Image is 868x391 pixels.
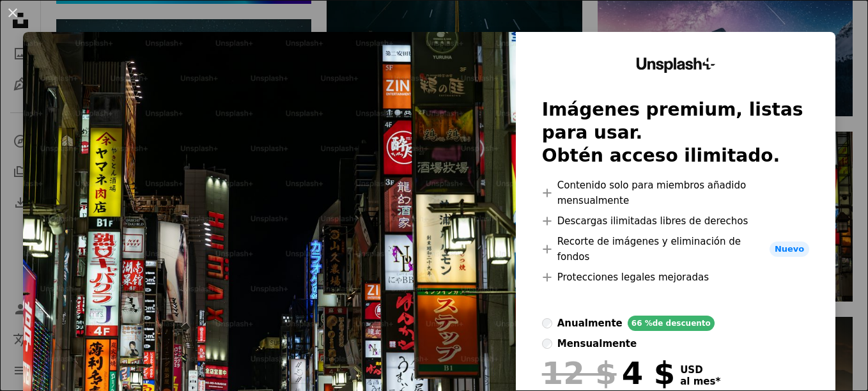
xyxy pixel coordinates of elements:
[680,364,720,376] span: USD
[542,318,552,328] input: anualmente66 %de descuento
[557,316,623,331] div: anualmente
[557,336,637,351] div: mensualmente
[542,339,552,349] input: mensualmente
[542,234,810,264] li: Recorte de imágenes y eliminación de fondos
[680,376,720,387] span: al mes *
[770,241,809,257] span: Nuevo
[542,356,617,390] span: 12 $
[542,356,675,390] div: 4 $
[628,316,715,331] div: 66 % de descuento
[542,98,810,167] h2: Imágenes premium, listas para usar. Obtén acceso ilimitado.
[542,178,810,208] li: Contenido solo para miembros añadido mensualmente
[542,270,810,285] li: Protecciones legales mejoradas
[542,213,810,229] li: Descargas ilimitadas libres de derechos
